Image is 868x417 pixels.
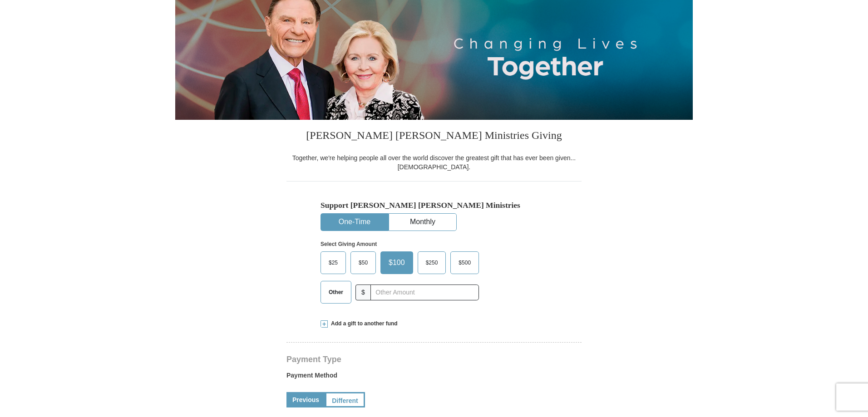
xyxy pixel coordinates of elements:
[321,214,388,231] button: One-Time
[321,241,377,247] strong: Select Giving Amount
[286,371,582,384] label: Payment Method
[355,285,371,300] span: $
[321,201,547,210] h5: Support [PERSON_NAME] [PERSON_NAME] Ministries
[286,120,582,153] h3: [PERSON_NAME] [PERSON_NAME] Ministries Giving
[389,214,456,231] button: Monthly
[324,285,348,299] span: Other
[454,256,475,270] span: $500
[324,256,342,270] span: $25
[370,285,479,300] input: Other Amount
[384,256,409,270] span: $100
[421,256,443,270] span: $250
[286,392,325,407] a: Previous
[286,356,582,363] h4: Payment Type
[325,392,365,407] a: Different
[328,320,398,328] span: Add a gift to another fund
[354,256,372,270] span: $50
[286,153,582,172] div: Together, we're helping people all over the world discover the greatest gift that has ever been g...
